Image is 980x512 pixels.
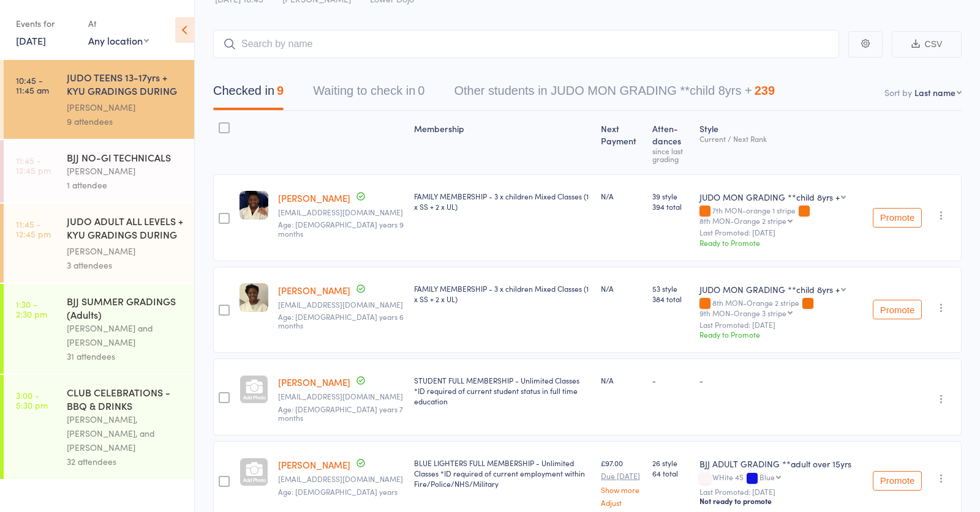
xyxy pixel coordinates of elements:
[699,488,863,496] small: Last Promoted: [DATE]
[699,309,786,317] div: 9th MON-Orange 3 stripe
[213,30,839,58] input: Search by name
[414,191,591,212] div: FAMILY MEMBERSHIP - 3 x children Mixed Classes (1 x SS + 2 x UL)
[652,468,690,478] span: 64 total
[695,116,868,169] div: Style
[67,454,184,469] div: 32 attendees
[67,70,184,100] div: JUDO TEENS 13-17yrs + KYU GRADINGS DURING CLASS
[278,458,350,471] a: [PERSON_NAME]
[67,244,184,258] div: [PERSON_NAME]
[278,208,404,217] small: kagyei2@hotmail.com
[884,86,912,98] label: Sort by
[4,375,194,479] a: 3:00 -5:30 pmCLUB CELEBRATIONS -BBQ & DRINKS[PERSON_NAME], [PERSON_NAME], and [PERSON_NAME]32 att...
[278,376,350,388] a: [PERSON_NAME]
[759,473,775,481] div: Blue
[67,100,184,114] div: [PERSON_NAME]
[16,299,47,319] time: 1:30 - 2:30 pm
[647,116,695,169] div: Atten­dances
[601,191,642,201] div: N/A
[699,473,863,483] div: WHite 4S
[88,13,149,34] div: At
[213,78,284,110] button: Checked in9
[16,219,51,239] time: 11:45 - 12:45 pm
[278,486,398,497] span: Age: [DEMOGRAPHIC_DATA] years
[914,86,956,98] div: Last name
[414,458,591,489] div: BLUE LIGHTERS FULL MEMBERSHIP - Unlimited Classes *ID required of current employment within Fire/...
[652,375,690,385] div: -
[699,299,863,317] div: 8th MON-Orange 2 stripe
[652,294,690,304] span: 384 total
[67,164,184,178] div: [PERSON_NAME]
[873,208,922,228] button: Promote
[239,191,268,220] img: image1652872472.png
[873,471,922,491] button: Promote
[16,13,76,34] div: Events for
[278,404,403,423] span: Age: [DEMOGRAPHIC_DATA] years 7 months
[67,321,184,349] div: [PERSON_NAME] and [PERSON_NAME]
[755,84,775,97] div: 239
[418,84,424,97] div: 0
[16,75,49,95] time: 10:45 - 11:45 am
[278,475,404,483] small: callumcounihan@hotmail.co.uk
[67,258,184,272] div: 3 attendees
[278,219,404,238] span: Age: [DEMOGRAPHIC_DATA] years 9 months
[652,191,690,201] span: 39 style
[601,472,642,480] small: Due [DATE]
[601,458,642,506] div: £97.00
[16,34,46,47] a: [DATE]
[313,78,424,110] button: Waiting to check in0
[239,283,268,312] img: image1652872376.png
[409,116,596,169] div: Membership
[699,228,863,237] small: Last Promoted: [DATE]
[601,375,642,385] div: N/A
[278,191,350,204] a: [PERSON_NAME]
[699,458,863,470] div: BJJ ADULT GRADING **adult over 15yrs
[601,499,642,506] a: Adjust
[67,150,184,164] div: BJJ NO-GI TECHNICALS
[454,78,775,110] button: Other students in JUDO MON GRADING **child 8yrs +239
[278,284,350,297] a: [PERSON_NAME]
[414,283,591,304] div: FAMILY MEMBERSHIP - 3 x children Mixed Classes (1 x SS + 2 x UL)
[4,60,194,139] a: 10:45 -11:45 amJUDO TEENS 13-17yrs + KYU GRADINGS DURING CLASS[PERSON_NAME]9 attendees
[596,116,647,169] div: Next Payment
[699,237,863,248] div: Ready to Promote
[699,321,863,329] small: Last Promoted: [DATE]
[873,300,922,319] button: Promote
[4,140,194,202] a: 11:45 -12:45 pmBJJ NO-GI TECHNICALS[PERSON_NAME]1 attendee
[699,217,786,224] div: 8th MON-Orange 2 stripe
[67,412,184,454] div: [PERSON_NAME], [PERSON_NAME], and [PERSON_NAME]
[16,390,48,410] time: 3:00 - 5:30 pm
[699,191,840,203] div: JUDO MON GRADING **child 8yrs +
[88,34,149,47] div: Any location
[16,155,51,175] time: 11:45 - 12:45 pm
[601,486,642,494] a: Show more
[67,385,184,412] div: CLUB CELEBRATIONS -BBQ & DRINKS
[601,283,642,294] div: N/A
[67,114,184,128] div: 9 attendees
[892,31,962,58] button: CSV
[277,84,284,97] div: 9
[4,284,194,374] a: 1:30 -2:30 pmBJJ SUMMER GRADINGS (Adults)[PERSON_NAME] and [PERSON_NAME]31 attendees
[652,147,690,163] div: since last grading
[652,458,690,468] span: 26 style
[278,300,404,309] small: zeyzeyu@yahoo.com
[652,283,690,294] span: 53 style
[699,496,863,506] div: Not ready to promote
[67,214,184,244] div: JUDO ADULT ALL LEVELS + KYU GRADINGS DURING CLASS
[67,294,184,321] div: BJJ SUMMER GRADINGS (Adults)
[699,206,863,224] div: 7th MON-orange 1 stripe
[278,311,404,330] span: Age: [DEMOGRAPHIC_DATA] years 6 months
[414,375,591,406] div: STUDENT FULL MEMBERSHIP - Unlimited Classes *ID required of current student status in full time e...
[4,204,194,283] a: 11:45 -12:45 pmJUDO ADULT ALL LEVELS + KYU GRADINGS DURING CLASS[PERSON_NAME]3 attendees
[278,392,404,401] small: Chanchiuhengjonah@gmail.com
[67,178,184,192] div: 1 attendee
[652,201,690,212] span: 394 total
[699,283,840,295] div: JUDO MON GRADING **child 8yrs +
[699,329,863,339] div: Ready to Promote
[699,375,863,385] div: -
[67,349,184,363] div: 31 attendees
[699,135,863,143] div: Current / Next Rank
